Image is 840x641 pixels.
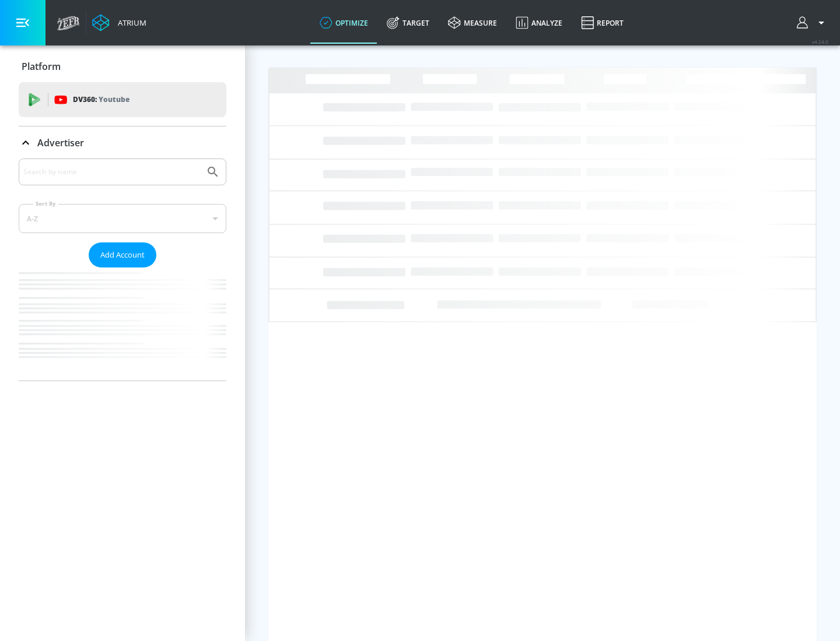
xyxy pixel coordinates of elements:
p: Youtube [99,93,129,105]
div: Advertiser [19,159,226,381]
div: Advertiser [19,126,226,159]
nav: list of Advertiser [19,267,226,381]
label: Sort By [33,200,58,207]
a: measure [439,2,506,44]
button: Add Account [89,242,156,267]
span: v 4.24.0 [812,38,828,45]
div: DV360: Youtube [19,82,226,117]
p: Advertiser [37,136,84,149]
div: Platform [19,50,226,83]
div: A-Z [19,204,226,233]
a: optimize [310,2,377,44]
input: Search by name [23,164,200,179]
a: Analyze [506,2,572,44]
div: Atrium [113,17,146,28]
a: Atrium [92,14,146,31]
p: DV360: [73,93,129,106]
a: Target [377,2,439,44]
a: Report [572,2,633,44]
p: Platform [22,60,61,73]
span: Add Account [100,248,145,262]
